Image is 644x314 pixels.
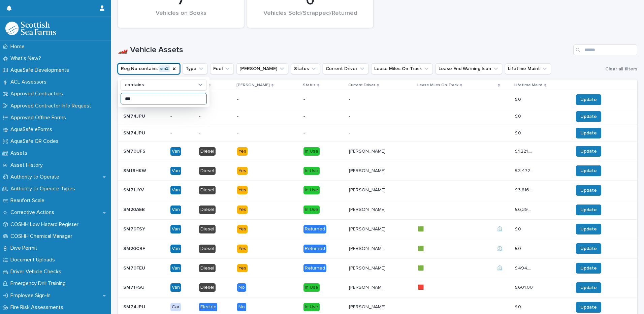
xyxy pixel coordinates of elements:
button: Update [576,224,601,234]
p: Lease Miles On-Track [417,82,458,89]
p: £ 0 [515,225,522,232]
p: Asset History [8,162,48,168]
p: SM74JPU [123,112,147,119]
p: [PERSON_NAME] [349,264,387,271]
p: Lifetime Maint [514,82,543,89]
p: Dive Permit [8,245,43,251]
span: Update [580,304,597,311]
span: Update [580,113,597,120]
button: Update [576,185,601,196]
button: Clear all filters [603,64,637,74]
tr: SM20AEBSM20AEB VanDieselYesIn Use[PERSON_NAME][PERSON_NAME] £ 6,394.00£ 6,394.00 Update [118,200,637,220]
p: AquaSafe Developments [8,67,74,73]
tr: SM74JPUSM74JPU ------ £ 0£ 0 Update [118,91,637,108]
span: Clear all filters [605,67,637,71]
div: Returned [303,245,326,253]
p: contains [125,82,144,88]
button: Update [576,205,601,215]
h1: 🏎️ Vehicle Assets [118,45,571,55]
p: SM71JYV [123,186,145,193]
button: Lifetime Maint [505,63,551,74]
p: AquaSafe QR Codes [8,138,64,145]
p: Employee Sign-In [8,292,56,299]
div: Van [170,206,181,214]
p: AquaSafe eForms [8,126,58,133]
div: In Use [303,283,320,292]
p: ACL Assessors [8,79,52,85]
p: COSHH Low Hazard Register [8,221,84,228]
div: Diesel [199,186,216,194]
tr: SM20CRFSM20CRF VanDieselYesReturned[PERSON_NAME], [PERSON_NAME], [PERSON_NAME][PERSON_NAME], [PER... [118,239,637,258]
tr: SM74JPUSM74JPU ------ £ 0£ 0 Update [118,108,637,125]
p: - [170,114,193,119]
p: - [170,130,193,136]
div: Car [170,303,181,311]
p: £ 3,816.00 [515,186,535,193]
p: Document Uploads [8,257,60,263]
span: Update [580,96,597,103]
div: In Use [303,167,320,175]
button: Update [576,243,601,254]
div: Diesel [199,245,216,253]
tr: SM70UFSSM70UFS VanDieselYesIn Use[PERSON_NAME][PERSON_NAME] £ 1,221.00£ 1,221.00 Update [118,142,637,161]
button: Lease End Warning Icon [436,63,502,74]
p: Approved Offline Forms [8,115,71,121]
div: Returned [303,264,326,273]
p: [PERSON_NAME] [349,186,387,193]
p: What's New? [8,55,46,62]
p: Assets [8,150,33,156]
p: £ 0 [515,303,522,310]
p: SM20AEB [123,206,146,213]
div: No [237,283,246,292]
p: - [303,130,341,136]
p: SM74JPU [123,303,147,310]
button: Reg No [118,63,180,74]
div: Diesel [199,283,216,292]
span: Update [580,284,597,291]
div: Yes [237,264,248,273]
p: Current Driver [348,82,375,89]
div: Diesel [199,225,216,233]
div: No [237,303,246,311]
p: - [349,129,352,136]
button: Lease Miles On-Track [371,63,433,74]
img: bPIBxiqnSb2ggTQWdOVV [5,22,56,35]
p: Approved Contractors [8,91,68,97]
p: - [237,130,275,136]
p: [PERSON_NAME] [349,303,387,310]
div: Diesel [199,264,216,273]
span: Update [580,167,597,174]
p: - [199,97,232,102]
button: Update [576,146,601,157]
p: - [303,97,341,102]
p: Corrective Actions [8,209,60,216]
p: 🟩 [418,245,425,252]
p: ⏲️ [497,245,504,252]
p: ⏲️ [497,225,504,232]
p: - [199,130,232,136]
p: 🟩 [418,264,425,271]
p: SM70UFS [123,147,147,154]
div: Returned [303,225,326,233]
div: Yes [237,245,248,253]
span: Update [580,245,597,252]
tr: SM70FSYSM70FSY VanDieselYesReturned[PERSON_NAME][PERSON_NAME] 🟩🟩 ⏲️⏲️ £ 0£ 0 Update [118,219,637,239]
div: Yes [237,186,248,194]
button: Status [291,63,320,74]
p: [PERSON_NAME] [349,206,387,213]
p: £ 3,472.00 [515,167,535,174]
p: Emergency Drill Training [8,280,71,287]
button: Current Driver [323,63,368,74]
div: Diesel [199,206,216,214]
div: Van [170,245,181,253]
p: £ 0 [515,95,522,102]
div: Van [170,283,181,292]
div: Van [170,167,181,175]
tr: SM71FSUSM71FSU VanDieselNoIn Use[PERSON_NAME], [PERSON_NAME][PERSON_NAME], [PERSON_NAME] 🟥🟥 £ 601... [118,278,637,297]
span: Update [580,226,597,232]
div: Electric [199,303,217,311]
input: Search [573,44,637,55]
button: Update [576,94,601,105]
div: Yes [237,167,248,175]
